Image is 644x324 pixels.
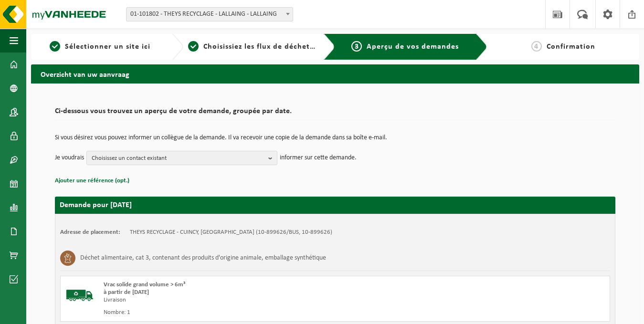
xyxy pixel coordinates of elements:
h3: Déchet alimentaire, cat 3, contenant des produits d'origine animale, emballage synthétique [80,251,326,266]
span: Sélectionner un site ici [65,43,150,51]
p: Si vous désirez vous pouvez informer un collègue de la demande. Il va recevoir une copie de la de... [55,135,615,141]
img: BL-SO-LV.png [65,281,94,310]
strong: Adresse de placement: [60,229,120,235]
span: 2 [188,41,199,52]
button: Ajouter une référence (opt.) [55,175,129,187]
div: Livraison [104,296,373,304]
span: Vrac solide grand volume > 6m³ [104,282,185,288]
strong: Demande pour [DATE] [60,201,132,209]
a: 1Sélectionner un site ici [36,41,164,52]
h2: Overzicht van uw aanvraag [31,64,639,83]
p: Je voudrais [55,151,84,165]
div: Nombre: 1 [104,309,373,316]
td: THEYS RECYCLAGE - CUINCY, [GEOGRAPHIC_DATA] (10-899626/BUS, 10-899626) [130,229,332,236]
span: 4 [531,41,542,52]
span: 3 [351,41,362,52]
h2: Ci-dessous vous trouvez un aperçu de votre demande, groupée par date. [55,107,615,120]
span: Choisissiez les flux de déchets et récipients [203,43,362,51]
p: informer sur cette demande. [280,151,357,165]
span: 1 [50,41,60,52]
a: 2Choisissiez les flux de déchets et récipients [188,41,317,52]
button: Choisissez un contact existant [86,151,277,165]
strong: à partir de [DATE] [104,289,149,295]
span: 01-101802 - THEYS RECYCLAGE - LALLAING - LALLAING [126,7,293,21]
span: Confirmation [547,43,595,51]
span: Aperçu de vos demandes [367,43,459,51]
span: 01-101802 - THEYS RECYCLAGE - LALLAING - LALLAING [127,8,293,21]
span: Choisissez un contact existant [92,151,264,166]
iframe: chat widget [5,303,159,324]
